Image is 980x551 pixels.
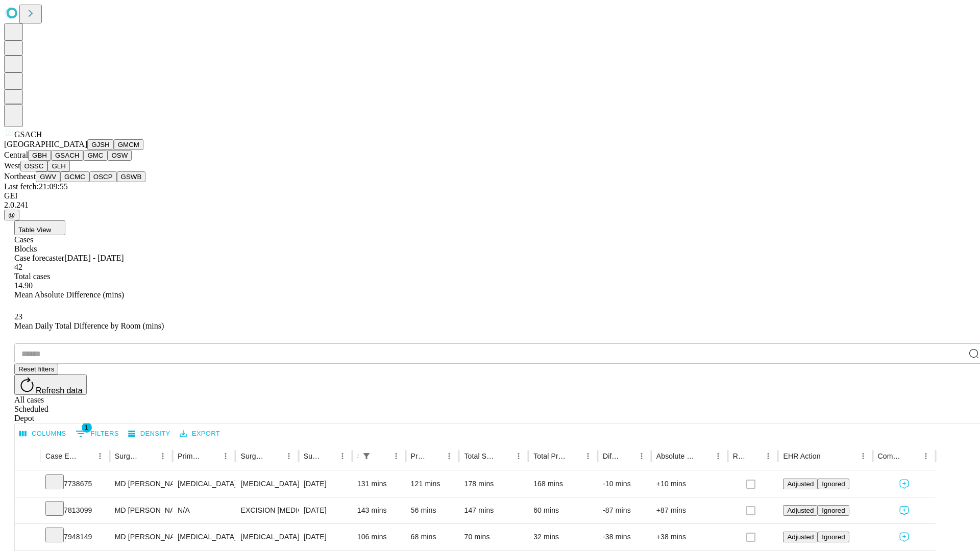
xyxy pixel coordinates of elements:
[204,449,218,463] button: Sort
[115,497,167,523] div: MD [PERSON_NAME] [PERSON_NAME] Md
[82,422,92,433] span: 1
[711,449,725,463] button: Menu
[45,452,78,460] div: Case Epic Id
[45,497,105,523] div: 7813099
[141,449,156,463] button: Sort
[87,139,114,150] button: GJSH
[919,449,933,463] button: Menu
[115,471,167,497] div: MD [PERSON_NAME] [PERSON_NAME] Md
[4,140,87,148] span: [GEOGRAPHIC_DATA]
[783,505,818,516] button: Adjusted
[240,497,293,523] div: EXCISION [MEDICAL_DATA] LESION EXCEPT [MEDICAL_DATA] SCALP NECK 4 PLUS CM
[36,171,60,182] button: GWV
[818,479,849,489] button: Ignored
[218,449,233,463] button: Menu
[357,524,401,550] div: 106 mins
[20,502,35,520] button: Expand
[761,449,775,463] button: Menu
[18,226,51,234] span: Table View
[304,524,347,550] div: [DATE]
[357,497,401,523] div: 143 mins
[240,471,293,497] div: [MEDICAL_DATA] REPAIR [MEDICAL_DATA] INITIAL
[878,452,903,460] div: Comments
[464,524,523,550] div: 70 mins
[115,452,140,460] div: Surgeon Name
[114,139,143,150] button: GMCM
[697,449,711,463] button: Sort
[14,220,65,235] button: Table View
[14,312,22,321] span: 23
[411,524,454,550] div: 68 mins
[856,449,870,463] button: Menu
[14,374,87,395] button: Refresh data
[36,386,83,395] span: Refresh data
[818,532,849,542] button: Ignored
[156,449,170,463] button: Menu
[14,263,22,271] span: 42
[45,471,105,497] div: 7738675
[240,452,266,460] div: Surgery Name
[51,150,83,161] button: GSACH
[126,426,173,442] button: Density
[4,182,68,191] span: Last fetch: 21:09:55
[603,452,619,460] div: Difference
[14,130,42,139] span: GSACH
[411,452,427,460] div: Predicted In Room Duration
[634,449,649,463] button: Menu
[787,480,814,488] span: Adjusted
[359,449,374,463] button: Show filters
[14,272,50,281] span: Total cases
[20,529,35,546] button: Expand
[787,507,814,514] span: Adjusted
[47,161,69,171] button: GLH
[733,452,746,460] div: Resolved in EHR
[14,290,124,299] span: Mean Absolute Difference (mins)
[411,497,454,523] div: 56 mins
[389,449,403,463] button: Menu
[14,281,33,290] span: 14.90
[108,150,132,161] button: OSW
[533,497,593,523] div: 60 mins
[8,211,15,219] span: @
[178,497,230,523] div: N/A
[28,150,51,161] button: GBH
[178,471,230,497] div: [MEDICAL_DATA]
[428,449,442,463] button: Sort
[93,449,107,463] button: Menu
[464,497,523,523] div: 147 mins
[60,171,89,182] button: GCMC
[321,449,335,463] button: Sort
[117,171,146,182] button: GSWB
[818,505,849,516] button: Ignored
[178,524,230,550] div: [MEDICAL_DATA]
[4,161,20,170] span: West
[282,449,296,463] button: Menu
[464,471,523,497] div: 178 mins
[83,150,107,161] button: GMC
[267,449,282,463] button: Sort
[375,449,389,463] button: Sort
[304,471,347,497] div: [DATE]
[822,533,845,541] span: Ignored
[89,171,117,182] button: OSCP
[581,449,595,463] button: Menu
[304,497,347,523] div: [DATE]
[904,449,919,463] button: Sort
[533,471,593,497] div: 168 mins
[115,524,167,550] div: MD [PERSON_NAME] [PERSON_NAME] Md
[620,449,634,463] button: Sort
[822,507,845,514] span: Ignored
[787,533,814,541] span: Adjusted
[4,201,976,210] div: 2.0.241
[359,449,374,463] div: 1 active filter
[533,452,566,460] div: Total Predicted Duration
[603,524,646,550] div: -38 mins
[783,479,818,489] button: Adjusted
[747,449,761,463] button: Sort
[411,471,454,497] div: 121 mins
[497,449,511,463] button: Sort
[64,254,124,262] span: [DATE] - [DATE]
[4,172,36,181] span: Northeast
[177,426,223,442] button: Export
[178,452,203,460] div: Primary Service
